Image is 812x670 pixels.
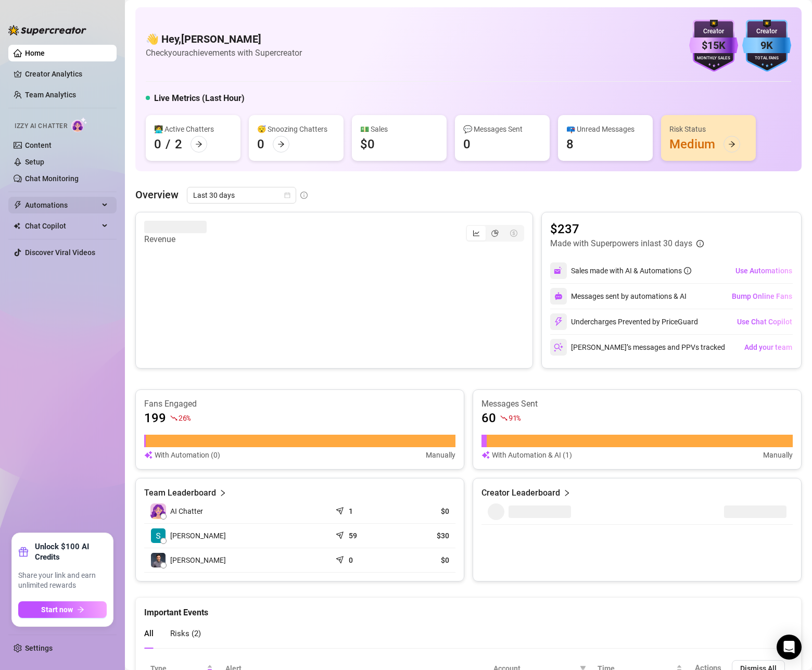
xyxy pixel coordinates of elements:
[277,141,285,148] span: arrow-right
[735,262,793,279] button: Use Automations
[689,37,738,54] div: $15K
[509,413,521,423] span: 91 %
[481,449,490,461] img: svg%3e
[25,174,79,183] a: Chat Monitoring
[399,555,449,565] article: $0
[155,449,220,461] article: With Automation (0)
[473,230,480,237] span: line-chart
[463,123,541,135] div: 💬 Messages Sent
[737,313,793,330] button: Use Chat Copilot
[35,541,107,562] strong: Unlock $100 AI Credits
[71,117,87,132] img: AI Chatter
[731,288,793,305] button: Bump Online Fans
[144,487,216,499] article: Team Leaderboard
[25,141,52,149] a: Content
[349,555,353,565] article: 0
[170,629,201,638] span: Risks ( 2 )
[554,292,563,300] img: svg%3e
[563,487,570,499] span: right
[146,32,302,46] h4: 👋 Hey, [PERSON_NAME]
[399,530,449,541] article: $30
[154,92,245,105] h5: Live Metrics (Last Hour)
[175,136,182,153] div: 2
[144,629,154,638] span: All
[360,123,438,135] div: 💵 Sales
[550,339,725,356] div: [PERSON_NAME]’s messages and PPVs tracked
[170,505,203,517] span: AI Chatter
[257,136,264,153] div: 0
[25,197,99,213] span: Automations
[25,218,99,234] span: Chat Copilot
[144,398,455,410] article: Fans Engaged
[18,547,29,557] span: gift
[550,313,698,330] div: Undercharges Prevented by PriceGuard
[144,233,207,246] article: Revenue
[744,343,792,351] span: Add your team
[349,506,353,516] article: 1
[684,267,691,274] span: info-circle
[737,318,792,326] span: Use Chat Copilot
[763,449,793,461] article: Manually
[77,606,84,613] span: arrow-right
[742,37,791,54] div: 9K
[554,266,563,275] img: svg%3e
[151,528,166,543] img: Sean Xavier
[777,635,802,660] div: Open Intercom Messenger
[696,240,704,247] span: info-circle
[510,230,517,237] span: dollar-circle
[742,20,791,72] img: blue-badge-DgoSNQY1.svg
[18,601,107,618] button: Start nowarrow-right
[689,55,738,62] div: Monthly Sales
[426,449,455,461] article: Manually
[571,265,691,276] div: Sales made with AI & Automations
[154,123,232,135] div: 👩‍💻 Active Chatters
[550,237,692,250] article: Made with Superpowers in last 30 days
[336,553,346,564] span: send
[195,141,202,148] span: arrow-right
[8,25,86,35] img: logo-BBDzfeDw.svg
[219,487,226,499] span: right
[728,141,735,148] span: arrow-right
[550,288,687,305] div: Messages sent by automations & AI
[25,644,53,652] a: Settings
[360,136,375,153] div: $0
[744,339,793,356] button: Add your team
[399,506,449,516] article: $0
[669,123,747,135] div: Risk Status
[144,410,166,426] article: 199
[481,487,560,499] article: Creator Leaderboard
[144,449,153,461] img: svg%3e
[25,49,45,57] a: Home
[14,222,20,230] img: Chat Copilot
[15,121,67,131] span: Izzy AI Chatter
[170,554,226,566] span: [PERSON_NAME]
[349,530,357,541] article: 59
[689,27,738,36] div: Creator
[550,221,704,237] article: $237
[742,55,791,62] div: Total Fans
[170,414,177,422] span: fall
[151,553,166,567] img: Andy Bellatti
[284,192,290,198] span: calendar
[154,136,161,153] div: 0
[732,292,792,300] span: Bump Online Fans
[179,413,191,423] span: 26 %
[146,46,302,59] article: Check your achievements with Supercreator
[14,201,22,209] span: thunderbolt
[150,503,166,519] img: izzy-ai-chatter-avatar-DDCN_rTZ.svg
[492,449,572,461] article: With Automation & AI (1)
[689,20,738,72] img: purple-badge-B9DA21FR.svg
[300,192,308,199] span: info-circle
[481,410,496,426] article: 60
[135,187,179,203] article: Overview
[566,123,644,135] div: 📪 Unread Messages
[25,158,44,166] a: Setup
[257,123,335,135] div: 😴 Snoozing Chatters
[41,605,73,614] span: Start now
[735,267,792,275] span: Use Automations
[25,91,76,99] a: Team Analytics
[463,136,471,153] div: 0
[18,571,107,591] span: Share your link and earn unlimited rewards
[466,225,524,242] div: segmented control
[491,230,499,237] span: pie-chart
